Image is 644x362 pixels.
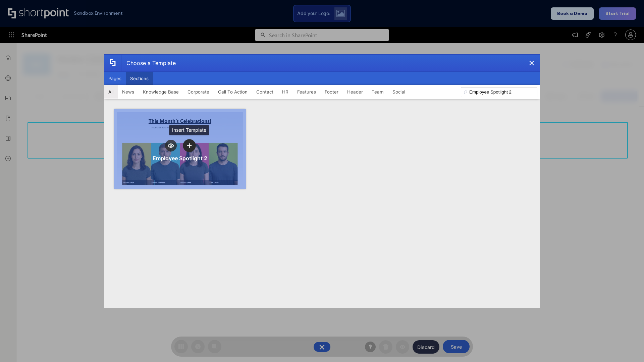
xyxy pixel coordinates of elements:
input: Search [461,87,537,97]
button: News [118,85,139,99]
iframe: Chat Widget [610,330,644,362]
button: Social [388,85,410,99]
button: Header [343,85,367,99]
button: Contact [252,85,278,99]
button: Corporate [183,85,214,99]
button: Sections [126,72,153,85]
button: Pages [104,72,126,85]
div: Employee Spotlight 2 [153,155,207,162]
button: Team [367,85,388,99]
button: All [104,85,118,99]
button: Knowledge Base [139,85,183,99]
button: Call To Action [214,85,252,99]
button: HR [278,85,293,99]
div: template selector [104,54,540,308]
button: Footer [320,85,343,99]
button: Features [293,85,320,99]
div: Choose a Template [121,55,176,71]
